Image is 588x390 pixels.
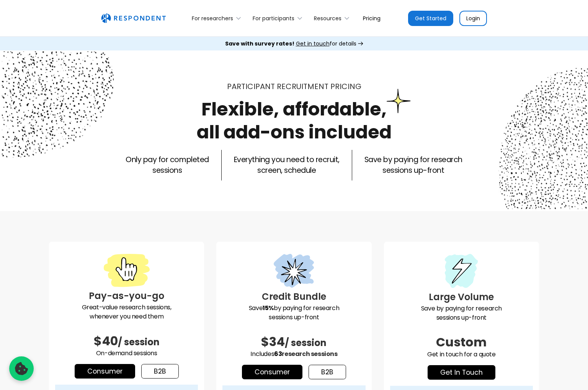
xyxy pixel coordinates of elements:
[192,15,233,22] div: For researchers
[94,332,118,349] span: $40
[285,336,327,349] span: / session
[253,15,294,22] div: For participants
[227,81,328,92] span: Participant recruitment
[408,11,453,26] a: Get Started
[263,304,274,312] strong: 15%
[118,336,160,348] span: / session
[330,81,361,92] span: PRICING
[101,13,166,23] a: home
[55,349,198,358] p: On-demand sessions
[101,13,166,23] img: Untitled UI logotext
[390,290,533,304] h3: Large Volume
[428,365,495,380] a: get in touch
[225,40,356,47] div: for details
[296,40,330,47] span: Get in touch
[242,365,302,379] a: Consumer
[222,349,365,359] p: Includes
[436,333,487,351] span: Custom
[126,154,209,176] p: Only pay for completed sessions
[282,349,337,358] span: research sessions
[188,9,248,27] div: For researchers
[459,11,487,26] a: Login
[197,96,392,145] h1: Flexible, affordable, all add-ons included
[390,304,533,322] p: Save by paying for research sessions up-front
[222,304,365,322] p: Save by paying for research sessions up-front
[222,290,365,304] h3: Credit Bundle
[364,154,462,176] p: Save by paying for research sessions up-front
[357,9,387,27] a: Pricing
[55,289,198,303] h3: Pay-as-you-go
[141,364,179,379] a: b2b
[261,333,285,350] span: $34
[314,15,341,22] div: Resources
[225,40,294,47] strong: Save with survey rates!
[248,9,310,27] div: For participants
[390,350,533,359] p: Get in touch for a quote
[75,364,135,379] a: Consumer
[274,349,282,358] span: 63
[309,365,346,379] a: b2b
[310,9,357,27] div: Resources
[234,154,340,176] p: Everything you need to recruit, screen, schedule
[55,303,198,321] p: Great-value research sessions, whenever you need them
